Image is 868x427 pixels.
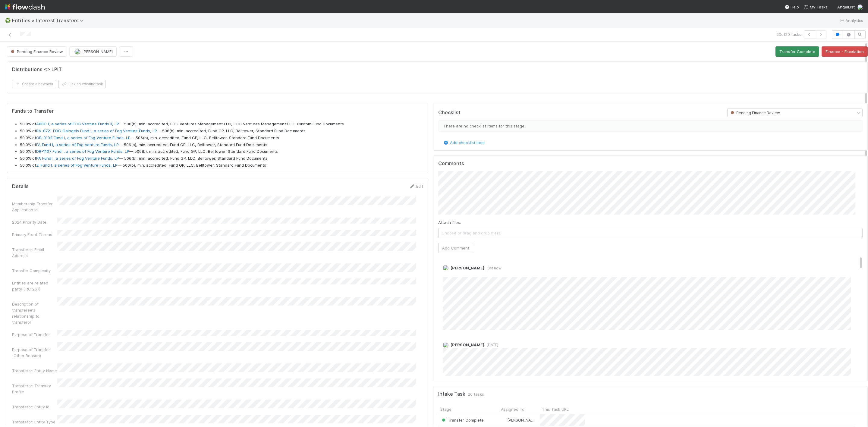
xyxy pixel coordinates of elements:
[441,417,484,423] div: Transfer Complete
[440,406,451,412] span: Stage
[468,391,484,397] span: 20 tasks
[501,417,537,423] div: [PERSON_NAME]
[10,49,63,54] span: Pending Finance Review
[542,406,569,412] span: This Task URL
[785,4,799,10] div: Help
[438,120,863,132] div: There are no checklist items for this stage.
[451,265,484,270] span: [PERSON_NAME]
[775,46,819,57] button: Transfer Complete
[12,383,57,395] div: Transferor: Treasury Profile
[7,46,67,57] button: Pending Finance Review
[443,342,449,348] img: avatar_93b89fca-d03a-423a-b274-3dd03f0a621f.png
[12,301,57,325] div: Description of transferee's relationship to transferor
[12,67,62,73] h5: Distributions <> LPIT
[443,265,449,271] img: avatar_d7f67417-030a-43ce-a3ce-a315a3ccfd08.png
[438,243,473,253] button: Add Comment
[837,5,855,9] span: AngelList
[12,347,57,359] div: Purpose of Transfer (Other Reason)
[36,128,157,133] a: RA-0721 FOG Gaingels Fund I, a series of Fog Venture Funds, LP
[822,46,868,57] button: Finance - Escalation
[12,246,57,259] div: Transferor: Email Address
[443,140,485,145] a: Add checklist item
[36,121,119,126] a: APBC I, a series of FOG Venture Funds II, LP
[58,80,106,88] button: Link an existingtask
[74,49,80,55] img: avatar_93b89fca-d03a-423a-b274-3dd03f0a621f.png
[20,121,423,127] li: 50.0% of — 506(b), min. accredited, FOG Ventures Management LLC, FOG Ventures Management LLC, Cus...
[12,280,57,292] div: Entities are related party (IRC 267)
[438,219,461,225] label: Attach files:
[20,128,423,134] li: 50.0% of — 506(b), min. accredited, Fund GP, LLC, Belltower, Standard Fund Documents
[20,142,423,148] li: 50.0% of — 506(b), min. accredited, Fund GP, LLC, Belltower, Standard Fund Documents
[36,142,119,147] a: FA Fund I, a series of Fog Venture Funds, LP
[12,201,57,213] div: Membership Transfer Application Id
[12,368,57,374] div: Transferor: Entity Name
[857,4,863,10] img: avatar_d7f67417-030a-43ce-a3ce-a315a3ccfd08.png
[5,18,11,23] span: ♻️
[36,156,119,161] a: PA Fund I, a series of Fog Venture Funds, LP
[12,331,57,338] div: Purpose of Transfer
[729,111,780,115] span: Pending Finance Review
[82,49,113,54] span: [PERSON_NAME]
[438,161,863,167] h5: Comments
[12,80,56,88] button: Create a newtask
[36,163,118,168] a: ZI Fund I, a series of Fog Venture Funds, LP
[36,149,129,154] a: DR-1107 Fund I, a series of Fog Venture Funds, LP
[20,155,423,162] li: 50.0% of — 506(b), min. accredited, Fund GP, LLC, Belltower, Standard Fund Documents
[5,2,45,12] img: logo-inverted-e16ddd16eac7371096b0.svg
[441,418,484,422] span: Transfer Complete
[12,184,29,190] h5: Details
[439,228,862,238] span: Choose or drag and drop file(s)
[502,418,506,422] img: avatar_93b89fca-d03a-423a-b274-3dd03f0a621f.png
[36,135,131,140] a: OR-0102 Fund I, a series of Fog Venture Funds, LP
[438,110,461,116] h5: Checklist
[839,17,863,24] a: Analytics
[501,406,524,412] span: Assigned To
[12,219,57,225] div: 2024 Priority Date
[776,31,801,37] span: 20 of 20 tasks
[409,184,423,189] a: Edit
[12,17,87,24] span: Entities > Interest Transfers
[484,343,498,347] span: [DATE]
[484,266,502,270] span: just now
[20,162,423,168] li: 50.0% of — 506(b), min. accredited, Fund GP, LLC, Belltower, Standard Fund Documents
[12,231,57,237] div: Primary Front Thread
[804,4,828,10] a: My Tasks
[12,404,57,410] div: Transferor: Entity Id
[69,46,117,57] button: [PERSON_NAME]
[507,418,538,422] span: [PERSON_NAME]
[12,268,57,274] div: Transfer Complexity
[12,108,423,114] h5: Funds to Transfer
[12,419,57,425] div: Transferor: Entity Type
[804,5,828,9] span: My Tasks
[451,342,484,347] span: [PERSON_NAME]
[438,391,465,397] h5: Intake Task
[20,135,423,141] li: 50.0% of — 506(b), min. accredited, Fund GP, LLC, Belltower, Standard Fund Documents
[20,149,423,155] li: 50.0% of — 506(b), min. accredited, Fund GP, LLC, Belltower, Standard Fund Documents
